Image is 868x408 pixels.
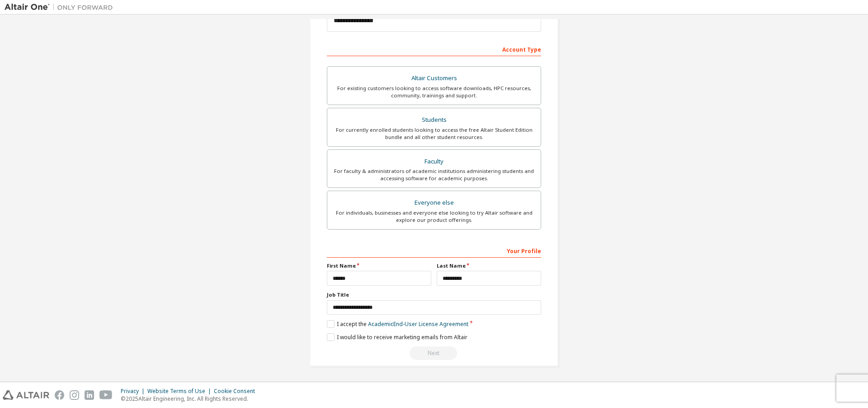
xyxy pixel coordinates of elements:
label: Job Title [327,291,541,298]
img: youtube.svg [99,390,113,400]
div: For faculty & administrators of academic institutions administering students and accessing softwa... [333,168,535,182]
div: Altair Customers [333,72,535,85]
div: For currently enrolled students looking to access the free Altair Student Edition bundle and all ... [333,126,535,141]
div: Everyone else [333,197,535,209]
div: For individuals, businesses and everyone else looking to try Altair software and explore our prod... [333,209,535,224]
a: Academic End-User License Agreement [368,320,468,328]
img: facebook.svg [55,390,64,400]
div: Privacy [121,388,147,395]
img: linkedin.svg [85,390,94,400]
label: I would like to receive marketing emails from Altair [327,333,467,341]
div: Faculty [333,155,535,168]
div: Students [333,114,535,126]
div: Cookie Consent [214,388,260,395]
div: Your Profile [327,243,541,258]
div: Website Terms of Use [147,388,214,395]
label: Last Name [437,262,541,269]
div: Account Type [327,42,541,56]
label: First Name [327,262,431,269]
div: For existing customers looking to access software downloads, HPC resources, community, trainings ... [333,85,535,99]
img: instagram.svg [70,390,79,400]
label: I accept the [327,320,468,328]
img: Altair One [5,3,118,12]
img: altair_logo.svg [3,390,49,400]
div: Read and acccept EULA to continue [327,346,541,360]
p: © 2025 Altair Engineering, Inc. All Rights Reserved. [121,395,260,403]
